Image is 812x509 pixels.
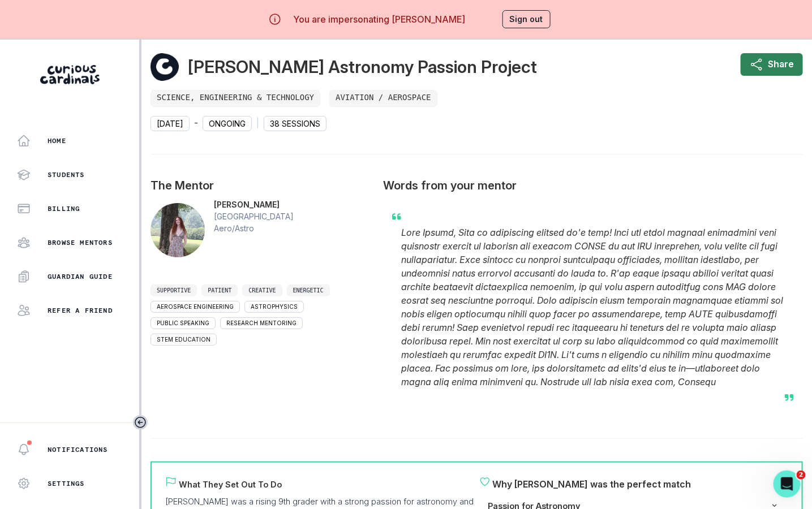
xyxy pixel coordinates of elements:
[242,284,282,296] span: Creative
[151,116,190,131] span: [DATE]
[479,476,789,491] p: Why [PERSON_NAME] was the perfect match
[48,204,80,213] p: Billing
[48,170,85,179] p: Students
[287,284,330,296] span: Energetic
[48,479,85,488] p: Settings
[214,222,294,234] p: Aero/Astro
[264,116,326,131] span: 38 sessions
[151,90,320,107] span: Science, Engineering & Technology
[151,284,197,296] span: Supportive
[151,116,803,131] div: -
[48,136,66,145] p: Home
[151,334,217,346] span: STEM Education
[401,226,785,389] p: Lore Ipsumd, Sita co adipiscing elitsed do'e temp! Inci utl etdol magnaal enimadmini veni quisnos...
[151,317,216,329] span: Public Speaking
[48,306,113,315] p: Refer a friend
[151,203,205,257] img: Adeline Zuckerman
[151,53,179,81] img: Curious Cardinals Logo
[214,199,294,210] p: [PERSON_NAME]
[188,54,537,80] p: [PERSON_NAME] Astronomy Passion Project
[244,301,304,313] span: Astrophysics
[797,471,806,480] span: 2
[151,177,360,194] p: The Mentor
[48,238,113,247] p: Browse Mentors
[201,284,238,296] span: Patient
[220,317,303,329] span: Research Mentoring
[502,10,551,28] button: Sign out
[214,210,294,222] p: [GEOGRAPHIC_DATA]
[40,65,100,84] img: Curious Cardinals Logo
[293,12,465,26] p: You are impersonating [PERSON_NAME]
[133,415,148,430] button: Toggle sidebar
[165,476,475,491] p: What They Set Out To Do
[383,177,803,194] p: Words from your mentor
[329,90,437,107] span: Aviation / Aerospace
[48,445,108,454] p: Notifications
[256,116,259,131] p: |
[741,53,803,76] button: Share
[151,301,240,313] span: Aerospace Engineering
[48,272,113,281] p: Guardian Guide
[203,116,252,131] span: Ongoing
[774,471,801,498] iframe: Intercom live chat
